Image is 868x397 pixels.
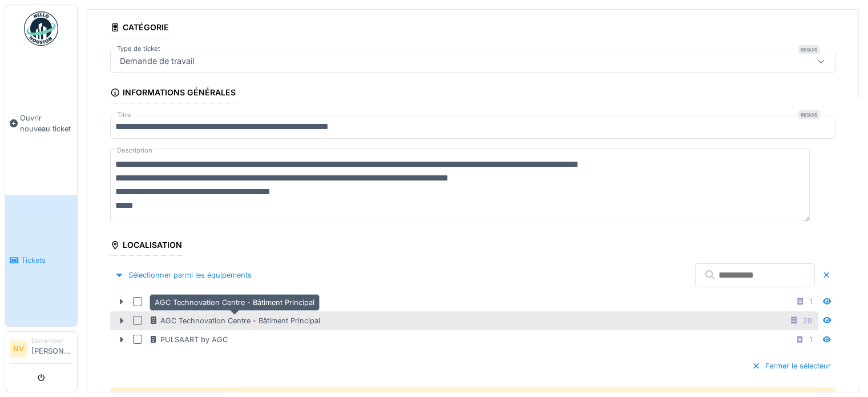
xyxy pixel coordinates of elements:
div: PULSAART by AGC [149,334,228,345]
div: AGC Technovation Centre - Bâtiment Principal [150,294,320,311]
div: AGC Lodelinsart [149,296,217,307]
img: Badge_color-CXgf-gQk.svg [24,11,58,46]
div: Informations générales [110,84,236,103]
div: AGC Technovation Centre - Bâtiment Principal [149,315,320,326]
span: Ouvrir nouveau ticket [20,113,72,134]
li: NV [10,340,27,358]
label: Type de ticket [115,44,163,54]
div: Requis [798,45,819,54]
div: Demande de travail [115,55,199,67]
li: [PERSON_NAME] [31,336,72,361]
span: Tickets [21,255,72,266]
label: Titre [115,110,134,120]
div: 28 [803,315,812,326]
div: Localisation [110,236,182,256]
div: 1 [809,334,812,345]
label: Description [115,143,155,158]
div: Demandeur [31,336,72,345]
div: Requis [798,110,819,119]
div: Fermer le sélecteur [747,358,835,374]
a: NV Demandeur[PERSON_NAME] [10,336,72,364]
div: Sélectionner parmi les équipements [110,267,256,283]
a: Ouvrir nouveau ticket [5,52,77,195]
div: 1 [809,296,812,307]
div: Catégorie [110,19,169,38]
a: Tickets [5,195,77,327]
